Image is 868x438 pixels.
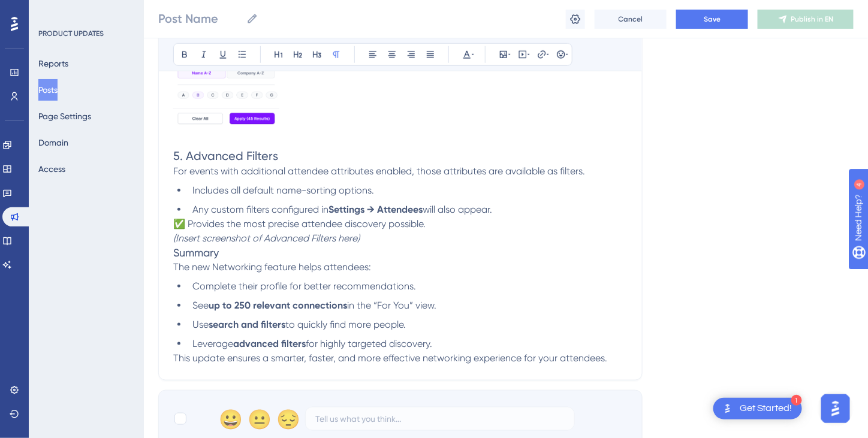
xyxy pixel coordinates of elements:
button: Cancel [595,10,667,29]
button: Save [676,10,748,29]
div: 4 [83,6,87,16]
span: See [192,300,209,311]
span: Cancel [619,14,643,24]
strong: search and filters [209,319,285,330]
button: Domain [38,132,68,153]
span: 5. Advanced Filters [173,149,278,163]
div: Get Started! [740,402,792,415]
span: Save [704,14,721,24]
span: The new Networking feature helps attendees: [173,261,371,273]
span: for highly targeted discovery. [306,338,432,349]
iframe: UserGuiding AI Assistant Launcher [818,391,854,427]
button: Publish in EN [758,10,854,29]
div: PRODUCT UPDATES [38,29,104,38]
span: will also appear. [423,204,492,215]
span: Any custom filters configured in [192,204,328,215]
span: to quickly find more people. [285,319,406,330]
input: Post Name [158,10,242,27]
span: Use [192,319,209,330]
div: Open Get Started! checklist, remaining modules: 1 [713,398,802,419]
span: Leverage [192,338,233,349]
button: Page Settings [38,105,91,127]
button: Reports [38,53,68,74]
strong: up to 250 relevant connections [209,300,347,311]
span: Need Help? [28,3,75,17]
strong: advanced filters [233,338,306,349]
span: in the “For You” view. [347,300,436,311]
button: Access [38,158,65,180]
span: ✅ Provides the most precise attendee discovery possible. [173,218,426,229]
em: (Insert screenshot of Advanced Filters here) [173,232,360,244]
span: Summary [173,246,219,259]
span: Complete their profile for better recommendations. [192,280,416,292]
strong: Settings → Attendees [328,204,423,215]
span: For events with additional attendee attributes enabled, those attributes are available as filters. [173,165,585,177]
button: Posts [38,79,58,101]
img: launcher-image-alternative-text [721,401,735,416]
span: Publish in EN [791,14,834,24]
div: 1 [791,395,802,406]
span: Includes all default name-sorting options. [192,185,374,196]
span: This update ensures a smarter, faster, and more effective networking experience for your attendees. [173,352,607,364]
